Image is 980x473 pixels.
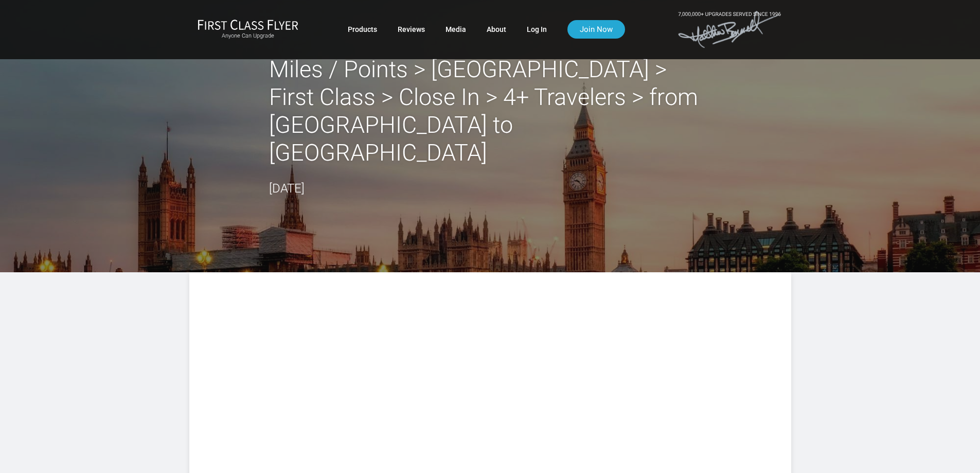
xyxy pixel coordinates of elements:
img: First Class Flyer [198,19,298,30]
a: Join Now [567,20,625,39]
small: Anyone Can Upgrade [198,32,298,40]
img: summary.svg [241,313,740,407]
a: Log In [527,20,547,39]
a: Media [446,20,466,39]
a: Reviews [398,20,425,39]
h2: Miles / Points > [GEOGRAPHIC_DATA] > First Class > Close In > 4+ Travelers > from [GEOGRAPHIC_DAT... [269,56,711,167]
a: Products [348,20,377,39]
a: First Class FlyerAnyone Can Upgrade [198,19,298,40]
time: [DATE] [269,181,305,196]
a: About [487,20,506,39]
